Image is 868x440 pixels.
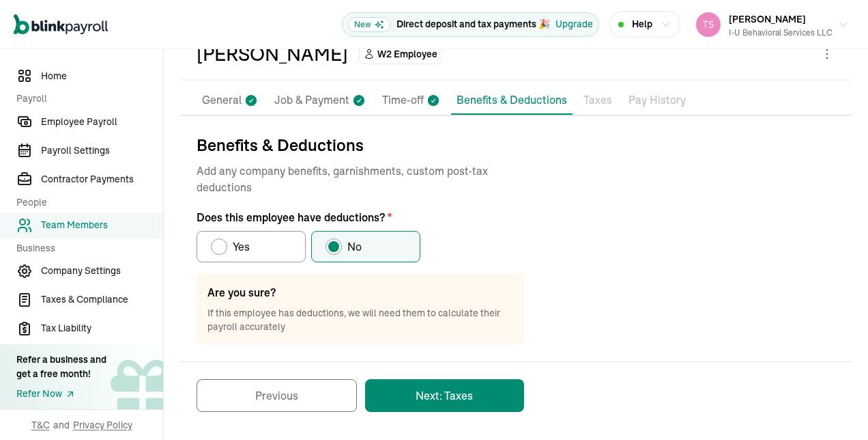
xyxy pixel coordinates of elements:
span: Payroll [16,92,155,106]
span: Home [41,69,163,83]
span: T&C [31,418,50,432]
span: Are you sure? [207,284,513,301]
span: Privacy Policy [73,418,132,432]
span: Team Members [41,218,163,232]
div: [PERSON_NAME] [197,40,348,68]
nav: Global [14,5,108,44]
div: I-U Behavioral Services LLC [729,27,833,39]
p: General [202,92,242,109]
button: Upgrade [555,17,593,31]
p: Does this employee have deductions? [197,209,524,225]
iframe: Chat Widget [800,374,868,440]
p: Direct deposit and tax payments 🎉 [396,17,550,31]
span: People [16,195,155,210]
span: Tax Liability [41,321,163,335]
span: Add any company benefits, garnishments, custom post-tax deductions [197,163,524,195]
span: Company Settings [41,264,163,278]
span: If this employee has deductions, we will need them to calculate their payroll accurately [207,306,513,333]
button: [PERSON_NAME]I-U Behavioral Services LLC [691,8,854,42]
span: Benefits & Deductions [197,133,524,157]
button: Next: Taxes [365,379,524,412]
span: Help [632,17,652,31]
span: Payroll Settings [41,143,163,158]
span: Business [16,241,155,256]
p: Pay History [628,92,686,109]
p: Taxes [583,92,612,109]
div: Refer a business and get a free month! [16,353,106,381]
p: Job & Payment [274,92,349,109]
div: Does this employee have deductions? [197,209,524,262]
a: Refer Now [16,387,106,401]
span: Taxes & Compliance [41,292,163,307]
span: [PERSON_NAME] [729,13,806,25]
button: Previous [197,379,357,412]
p: Time-off [382,92,424,109]
span: Yes [233,238,250,255]
span: W2 Employee [377,47,437,61]
span: Employee Payroll [41,115,163,129]
button: Help [609,11,680,38]
span: Contractor Payments [41,172,163,187]
p: Benefits & Deductions [457,92,567,108]
span: No [347,238,362,255]
span: New [348,17,391,32]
